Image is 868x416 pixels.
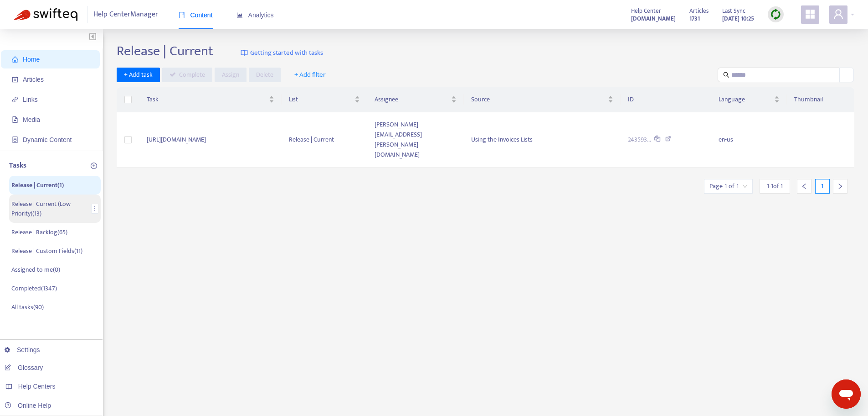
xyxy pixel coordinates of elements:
button: Complete [162,68,213,82]
span: left [801,183,807,190]
span: more [92,205,98,212]
span: Help Centers [18,383,56,390]
img: image-link [241,49,248,57]
td: en-us [711,112,787,168]
span: appstore [805,9,816,20]
span: Last Sync [722,6,745,16]
span: Help Center [631,6,661,16]
span: 1 - 1 of 1 [767,181,783,191]
th: Source [464,87,621,112]
span: book [179,12,185,18]
p: All tasks ( 90 ) [11,302,44,312]
a: Settings [5,346,40,353]
span: Links [23,96,38,103]
span: user [833,9,844,20]
span: Media [23,116,40,123]
th: ID [621,87,711,112]
p: Assigned to me ( 0 ) [11,265,60,274]
p: Completed ( 1347 ) [11,284,57,293]
span: Help Center Manager [93,6,158,23]
span: + Add task [124,70,153,80]
strong: 1731 [689,14,700,24]
span: file-image [12,116,18,123]
button: Delete [249,68,281,82]
span: right [837,183,843,190]
span: Articles [23,76,44,83]
button: Assign [215,68,247,82]
a: Glossary [5,364,43,371]
span: 243593... [628,135,651,145]
span: account-book [12,76,18,83]
p: Release | Custom Fields ( 11 ) [11,246,82,256]
iframe: Button to launch messaging window [832,379,861,409]
img: Swifteq [14,8,77,21]
td: Release | Current [282,112,367,168]
span: plus-circle [91,163,97,169]
th: Assignee [367,87,464,112]
span: Assignee [375,95,449,105]
span: Language [719,95,772,105]
span: Task [147,95,267,105]
span: Articles [689,6,709,16]
a: Online Help [5,402,51,409]
span: link [12,96,18,103]
span: + Add filter [294,69,326,80]
span: area-chart [236,12,243,18]
p: Tasks [9,160,26,171]
button: + Add task [117,68,160,82]
span: container [12,137,18,143]
td: [URL][DOMAIN_NAME] [139,112,282,168]
span: Source [471,95,606,105]
span: Using the Invoices Lists [471,134,533,145]
span: Content [179,11,213,19]
span: Analytics [236,11,274,19]
p: Release | Current ( 1 ) [11,180,64,190]
a: [DOMAIN_NAME] [631,13,676,24]
th: Language [711,87,787,112]
span: Getting started with tasks [250,48,323,58]
p: Release | Backlog ( 65 ) [11,227,67,237]
td: [PERSON_NAME][EMAIL_ADDRESS][PERSON_NAME][DOMAIN_NAME] [367,112,464,168]
h2: Release | Current [117,43,213,59]
button: more [91,204,98,214]
span: Home [23,56,40,63]
p: Release | Current (Low Priority) ( 13 ) [11,199,87,218]
th: Thumbnail [787,87,854,112]
img: sync.dc5367851b00ba804db3.png [770,9,781,20]
th: List [282,87,367,112]
th: Task [139,87,282,112]
strong: [DATE] 10:25 [722,14,754,24]
span: home [12,56,18,63]
span: search [723,72,729,78]
a: Getting started with tasks [241,43,323,63]
span: List [289,95,352,105]
span: Dynamic Content [23,136,72,143]
button: + Add filter [288,68,333,82]
div: 1 [815,179,830,194]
